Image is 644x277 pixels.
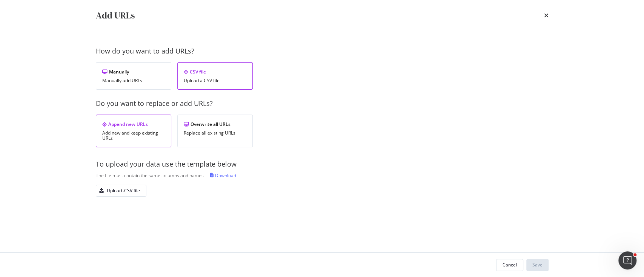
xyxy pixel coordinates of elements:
button: Save [526,259,549,271]
a: Download [210,172,236,179]
div: Replace all existing URLs [184,130,246,136]
iframe: Intercom live chat [618,251,636,269]
div: To upload your data use the template below [96,159,549,169]
div: Download [215,172,236,179]
div: Manually [102,69,165,75]
div: Do you want to replace or add URLs? [96,99,549,109]
div: Manually add URLs [102,78,165,83]
div: Save [532,262,543,268]
div: times [544,9,549,22]
div: The file must contain the same columns and names [96,172,204,179]
div: Upload .CSV file [107,187,140,194]
div: Upload a CSV file [184,78,246,83]
div: Append new URLs [102,121,165,127]
div: Add URLs [96,9,135,22]
div: CSV file [184,69,246,75]
button: Upload .CSV file [96,185,146,197]
div: Overwrite all URLs [184,121,246,127]
button: Cancel [496,259,523,271]
div: Cancel [503,262,517,268]
div: How do you want to add URLs? [96,46,549,56]
div: Add new and keep existing URLs [102,130,165,141]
